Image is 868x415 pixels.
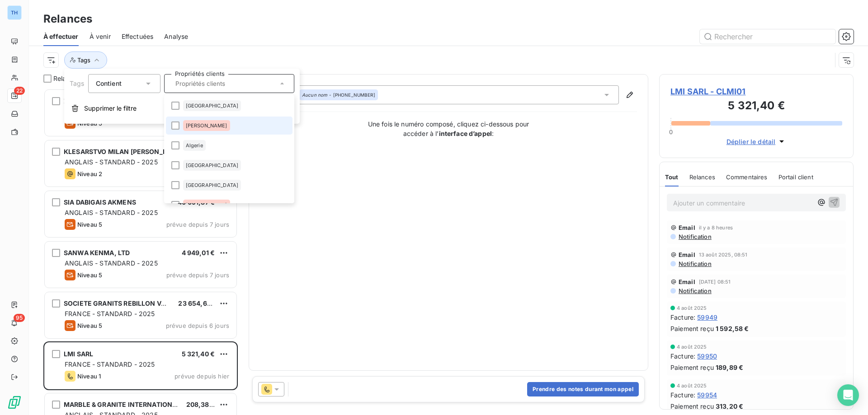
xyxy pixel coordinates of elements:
span: 4 août 2025 [677,383,707,388]
button: Tags [64,51,107,69]
span: 5 321,40 € [182,350,215,358]
span: [PERSON_NAME] [186,202,227,208]
span: À venir [90,32,111,41]
span: 313,20 € [716,401,743,411]
span: Paiement reçu [670,324,714,333]
span: il y a 8 heures [699,225,733,230]
span: prévue depuis 6 jours [166,322,229,329]
input: Rechercher [700,29,835,44]
span: Notification [678,260,712,267]
span: 4 août 2025 [677,305,707,311]
span: MARBLE & GRANITE INTERNATIONAL [64,401,181,408]
span: Relances [689,173,715,181]
span: KLESARSTVO MILAN [PERSON_NAME] D.O.O. [64,148,206,155]
span: Niveau 1 [77,373,101,380]
h3: 5 321,40 € [670,98,842,116]
span: LMI SARL - CLMI01 [670,85,842,98]
span: Niveau 5 [77,221,102,228]
span: LMI SARL [64,350,93,358]
span: Supprimer le filtre [84,104,137,113]
span: 59949 [697,312,717,322]
span: ANGLAIS - STANDARD - 2025 [65,259,158,267]
span: 95 [14,314,25,322]
span: Portail client [778,173,813,181]
span: ANGLAIS - STANDARD - 2025 [65,209,158,216]
span: [DATE] 08:51 [699,279,731,284]
span: Facture : [670,312,695,322]
p: Une fois le numéro composé, cliquez ci-dessous pour accéder à l’ : [358,119,539,138]
span: Paiement reçu [670,401,714,411]
span: 59950 [697,351,717,361]
span: FRANCE - STANDARD - 2025 [65,310,155,317]
span: Relances [53,74,80,83]
span: ZAKLAD KAMIENARSKI [PERSON_NAME] [64,97,193,105]
span: SANWA KENMA, LTD [64,249,130,256]
span: Algerie [186,143,203,148]
span: 22 [14,87,25,95]
span: Email [679,251,695,258]
span: 23 654,69 € [178,299,217,307]
span: 4 949,01 € [182,249,215,256]
button: Prendre des notes durant mon appel [527,382,639,396]
span: Niveau 5 [77,322,102,329]
button: Supprimer le filtre [64,98,300,118]
img: Logo LeanPay [7,395,22,410]
span: Notification [678,233,712,240]
a: 22 [7,89,21,103]
span: [PERSON_NAME] [186,123,227,128]
div: Open Intercom Messenger [837,384,859,406]
span: Tags [70,79,85,87]
span: [GEOGRAPHIC_DATA] [186,163,239,168]
span: FRANCE - STANDARD - 2025 [65,360,155,368]
span: Effectuées [122,32,154,41]
span: ANGLAIS - STANDARD - 2025 [65,158,158,166]
span: Niveau 2 [77,170,102,177]
span: 189,89 € [716,363,743,372]
span: Tags [77,56,90,64]
span: Email [679,224,695,231]
div: TH [7,5,22,20]
span: prévue depuis 7 jours [166,271,229,279]
span: Déplier le détail [726,137,776,146]
span: Facture : [670,351,695,361]
input: Propriétés clients [172,79,278,88]
span: Analyse [164,32,188,41]
span: À effectuer [43,32,79,41]
span: Facture : [670,390,695,400]
span: 4 août 2025 [677,344,707,350]
span: Commentaires [726,173,768,181]
span: Contient [96,79,122,87]
strong: interface d’appel [439,130,492,137]
span: prévue depuis hier [175,373,229,380]
span: 1 592,58 € [716,324,749,333]
span: [GEOGRAPHIC_DATA] [186,182,239,188]
span: Email [679,278,695,285]
span: prévue depuis 7 jours [166,221,229,228]
div: grid [43,89,238,415]
span: Tout [665,173,679,181]
span: 208,38 € [186,401,215,408]
span: 13 août 2025, 08:51 [699,252,748,257]
span: [GEOGRAPHIC_DATA] [186,103,239,108]
span: Niveau 5 [77,271,102,279]
span: SIA DABIGAIS AKMENS [64,198,136,206]
span: 0 [669,128,673,135]
span: Notification [678,287,712,294]
h3: Relances [43,11,92,27]
span: Paiement reçu [670,363,714,372]
em: Aucun nom [302,92,327,98]
button: Déplier le détail [724,136,789,147]
span: SOCIETE GRANITS REBILLON VOIRIE [64,299,178,307]
div: - [PHONE_NUMBER] [302,92,375,98]
span: 59954 [697,390,717,400]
